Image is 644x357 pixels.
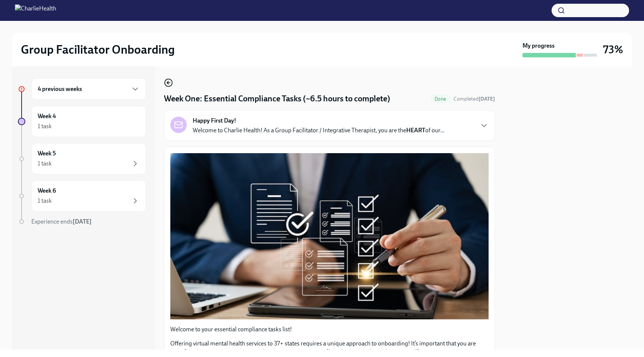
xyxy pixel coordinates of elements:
button: Zoom image [170,153,489,319]
p: Offering virtual mental health services to 37+ states requires a unique approach to onboarding! I... [170,339,489,356]
h6: Week 4 [38,112,56,120]
strong: Happy First Day! [193,117,236,125]
strong: HEART [406,127,425,134]
strong: My progress [523,42,555,50]
span: September 10th, 2025 12:58 [454,95,495,102]
strong: [DATE] [73,218,92,225]
div: 4 previous weeks [31,78,146,100]
span: Completed [454,96,495,102]
div: 1 task [38,122,52,130]
h6: 4 previous weeks [38,85,82,93]
h2: Group Facilitator Onboarding [21,42,175,57]
span: Experience ends [31,218,92,225]
strong: [DATE] [479,96,495,102]
div: 1 task [38,197,52,205]
h3: 73% [603,43,623,56]
img: CharlieHealth [15,4,56,16]
h4: Week One: Essential Compliance Tasks (~6.5 hours to complete) [164,93,390,104]
p: Welcome to your essential compliance tasks list! [170,325,489,334]
span: Done [430,96,451,102]
p: Welcome to Charlie Health! As a Group Facilitator / Integrative Therapist, you are the of our... [193,126,445,135]
h6: Week 5 [38,149,56,158]
a: Week 41 task [18,106,146,137]
div: 1 task [38,159,52,168]
a: Week 61 task [18,180,146,212]
a: Week 51 task [18,143,146,174]
h6: Week 6 [38,187,56,195]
